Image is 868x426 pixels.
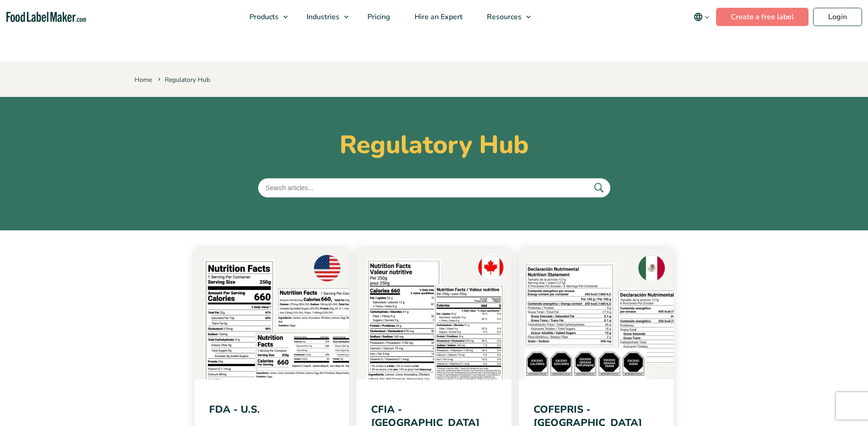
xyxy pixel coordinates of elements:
[813,8,862,26] a: Login
[484,12,523,22] span: Resources
[412,12,464,22] span: Hire an Expert
[247,12,280,22] span: Products
[304,12,340,22] span: Industries
[209,403,260,416] a: FDA - U.S.
[156,75,210,84] span: Regulatory Hub
[365,12,391,22] span: Pricing
[135,75,152,84] a: Home
[135,130,734,160] h1: Regulatory Hub
[716,8,809,26] a: Create a free label
[258,178,610,197] input: Search articles...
